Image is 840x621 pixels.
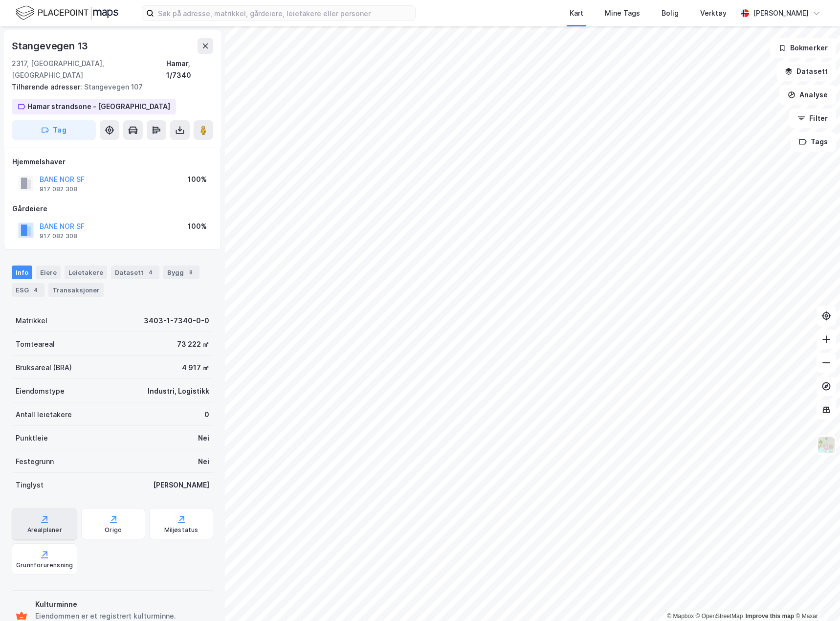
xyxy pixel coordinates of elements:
button: Bokmerker [770,38,836,58]
button: Filter [789,109,836,128]
div: 3403-1-7340-0-0 [144,315,209,327]
div: 100% [188,174,207,185]
div: Stangevegen 107 [12,81,205,93]
div: 8 [186,267,196,277]
input: Søk på adresse, matrikkel, gårdeiere, leietakere eller personer [154,6,415,21]
div: Punktleie [16,432,48,444]
div: Kulturminne [35,599,209,610]
button: Datasett [776,62,836,81]
button: Tag [12,120,96,140]
div: 4 [146,267,155,277]
img: logo.f888ab2527a4732fd821a326f86c7f29.svg [16,4,118,22]
div: 0 [204,409,209,421]
div: Tomteareal [16,338,55,350]
div: 917 082 308 [40,232,77,240]
div: Hamar, 1/7340 [166,58,213,81]
div: 4 [31,285,41,295]
div: Gårdeiere [12,203,213,215]
div: 4 917 ㎡ [182,362,209,374]
span: Tilhørende adresser: [12,83,84,91]
div: Datasett [111,266,159,279]
div: Hamar strandsone - [GEOGRAPHIC_DATA] [27,101,170,112]
a: OpenStreetMap [696,613,743,620]
div: Bolig [662,7,679,19]
div: ESG [12,283,44,297]
a: Improve this map [746,613,794,620]
div: Origo [105,526,122,534]
div: Bruksareal (BRA) [16,362,72,374]
div: Mine Tags [605,7,640,19]
div: Hjemmelshaver [12,156,213,168]
div: Eiere [36,266,61,279]
iframe: Chat Widget [791,574,840,621]
div: Info [12,266,32,279]
div: Transaksjoner [48,283,104,297]
div: Kontrollprogram for chat [791,574,840,621]
div: Kart [570,7,583,19]
div: Industri, Logistikk [148,385,209,397]
div: Grunnforurensning [16,561,73,569]
div: Matrikkel [16,315,47,327]
button: Tags [791,132,836,152]
div: Arealplaner [27,526,62,534]
button: Analyse [779,85,836,105]
div: [PERSON_NAME] [753,7,809,19]
img: Z [817,436,836,454]
div: Miljøstatus [164,526,199,534]
div: 917 082 308 [40,185,77,193]
div: Verktøy [700,7,727,19]
div: Antall leietakere [16,409,72,421]
div: 100% [188,221,207,232]
div: 2317, [GEOGRAPHIC_DATA], [GEOGRAPHIC_DATA] [12,58,166,81]
div: Nei [198,432,209,444]
div: Leietakere [65,266,107,279]
div: Bygg [163,266,199,279]
div: 73 222 ㎡ [177,338,209,350]
a: Mapbox [667,613,694,620]
div: Tinglyst [16,479,44,491]
div: Festegrunn [16,456,54,467]
div: Stangevegen 13 [12,38,90,54]
div: Eiendomstype [16,385,65,397]
div: Nei [198,456,209,467]
div: [PERSON_NAME] [153,479,209,491]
